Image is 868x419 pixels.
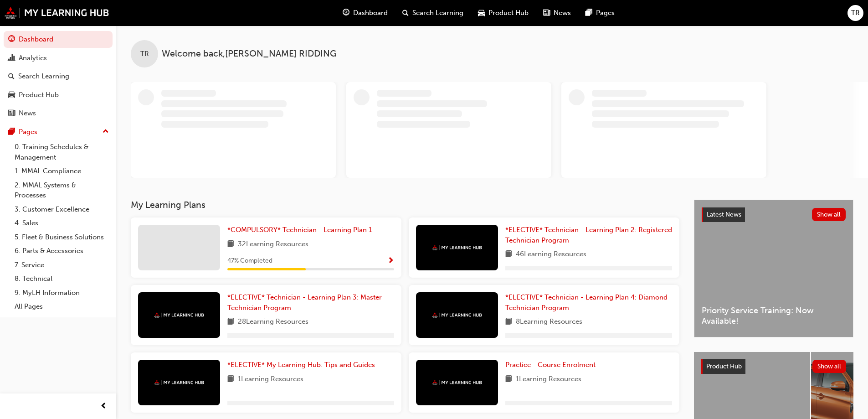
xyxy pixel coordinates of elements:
img: mmal [432,245,482,251]
a: search-iconSearch Learning [395,4,471,22]
span: book-icon [227,316,234,328]
a: 2. MMAL Systems & Processes [11,178,113,202]
span: prev-icon [100,401,107,412]
a: guage-iconDashboard [335,4,395,22]
span: 28 Learning Resources [238,316,308,328]
img: mmal [432,312,482,318]
img: mmal [432,380,482,386]
span: car-icon [8,91,15,99]
a: 8. Technical [11,272,113,286]
span: Welcome back , [PERSON_NAME] RIDDING [162,49,337,59]
span: Pages [596,8,615,18]
span: search-icon [402,7,409,19]
img: mmal [154,312,204,318]
button: Pages [4,124,113,140]
a: *COMPULSORY* Technician - Learning Plan 1 [227,225,375,235]
a: 1. MMAL Compliance [11,164,113,178]
div: Pages [19,127,37,137]
span: pages-icon [8,128,15,136]
a: Product HubShow all [701,359,846,374]
button: DashboardAnalyticsSearch LearningProduct HubNews [4,29,113,124]
span: chart-icon [8,54,15,62]
a: 7. Service [11,258,113,272]
span: 8 Learning Resources [516,316,582,328]
span: 46 Learning Resources [516,249,586,260]
span: 1 Learning Resources [238,374,303,385]
div: Analytics [19,53,47,63]
div: Product Hub [19,90,59,100]
span: guage-icon [343,7,349,19]
img: mmal [5,7,109,19]
span: News [554,8,571,18]
span: *ELECTIVE* My Learning Hub: Tips and Guides [227,361,375,369]
span: Product Hub [488,8,529,18]
div: Search Learning [18,71,69,82]
a: Latest NewsShow all [702,207,846,222]
span: book-icon [505,374,512,385]
a: *ELECTIVE* Technician - Learning Plan 3: Master Technician Program [227,292,394,313]
span: 32 Learning Resources [238,239,308,250]
h3: My Learning Plans [131,200,679,210]
button: Show all [812,360,847,373]
span: *COMPULSORY* Technician - Learning Plan 1 [227,226,372,234]
a: *ELECTIVE* Technician - Learning Plan 2: Registered Technician Program [505,225,672,245]
img: mmal [154,380,204,386]
a: 5. Fleet & Business Solutions [11,230,113,244]
span: 1 Learning Resources [516,374,581,385]
span: pages-icon [586,7,592,19]
a: 0. Training Schedules & Management [11,140,113,164]
span: book-icon [227,374,234,385]
span: *ELECTIVE* Technician - Learning Plan 2: Registered Technician Program [505,226,672,244]
a: Analytics [4,50,113,67]
span: Product Hub [706,362,742,370]
a: 9. MyLH Information [11,286,113,300]
button: TR [847,5,863,21]
button: Show all [812,208,846,221]
a: *ELECTIVE* Technician - Learning Plan 4: Diamond Technician Program [505,292,672,313]
span: car-icon [478,7,485,19]
span: Practice - Course Enrolment [505,361,596,369]
span: Priority Service Training: Now Available! [702,305,846,326]
a: Product Hub [4,87,113,103]
span: *ELECTIVE* Technician - Learning Plan 3: Master Technician Program [227,293,382,312]
span: guage-icon [8,36,15,44]
a: News [4,105,113,122]
span: Search Learning [412,8,463,18]
div: News [19,108,36,119]
span: *ELECTIVE* Technician - Learning Plan 4: Diamond Technician Program [505,293,668,312]
span: TR [140,49,149,59]
span: news-icon [543,7,550,19]
a: pages-iconPages [578,4,622,22]
a: news-iconNews [536,4,578,22]
span: book-icon [227,239,234,250]
span: up-icon [103,126,109,138]
a: car-iconProduct Hub [471,4,536,22]
a: All Pages [11,300,113,314]
a: 4. Sales [11,216,113,230]
button: Show Progress [387,255,394,267]
span: Show Progress [387,257,394,265]
span: Latest News [707,211,741,218]
a: Dashboard [4,31,113,48]
span: Dashboard [353,8,388,18]
a: 3. Customer Excellence [11,202,113,217]
a: Practice - Course Enrolment [505,360,599,370]
span: TR [851,8,860,18]
a: 6. Parts & Accessories [11,244,113,258]
span: book-icon [505,249,512,260]
span: news-icon [8,109,15,118]
span: book-icon [505,316,512,328]
span: 47 % Completed [227,256,272,266]
a: Search Learning [4,68,113,85]
a: *ELECTIVE* My Learning Hub: Tips and Guides [227,360,379,370]
a: Latest NewsShow allPriority Service Training: Now Available! [694,200,853,337]
span: search-icon [8,72,15,81]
